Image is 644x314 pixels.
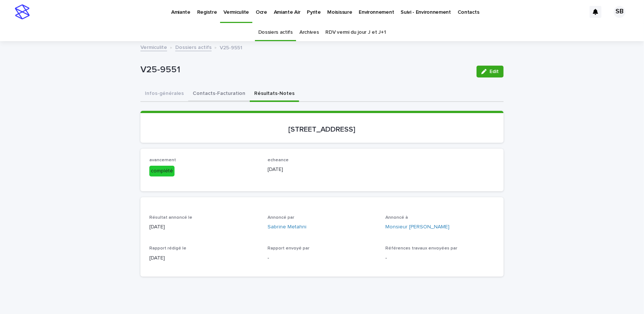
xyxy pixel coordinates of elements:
button: Edit [477,66,504,77]
span: avancement [149,158,176,162]
span: Rapport rédigé le [149,246,186,251]
span: Annoncé à [385,215,408,220]
p: V25-9551 [220,43,242,51]
button: Infos-générales [140,86,188,102]
p: V25-9551 [140,65,471,75]
span: Résultat annoncé le [149,215,192,220]
a: Monsieur [PERSON_NAME] [385,223,449,231]
a: RDV vermi du jour J et J+1 [325,24,386,41]
div: complété [149,166,175,176]
p: [DATE] [149,223,259,231]
img: stacker-logo-s-only.png [15,4,30,19]
span: Références travaux envoyées par [385,246,457,251]
button: Résultats-Notes [250,86,299,102]
a: Dossiers actifs [175,43,212,51]
a: Archives [299,24,319,41]
p: - [268,254,377,262]
p: [STREET_ADDRESS] [149,125,495,134]
a: Sabrine Metahni [268,223,306,231]
button: Contacts-Facturation [188,86,250,102]
p: - [385,254,495,262]
div: SB [614,6,625,18]
span: Rapport envoyé par [268,246,309,251]
span: echeance [268,158,289,162]
a: Vermiculite [140,43,167,51]
p: [DATE] [149,254,259,262]
span: Annoncé par [268,215,294,220]
p: [DATE] [268,166,377,173]
a: Dossiers actifs [258,24,293,41]
span: Edit [489,69,499,74]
